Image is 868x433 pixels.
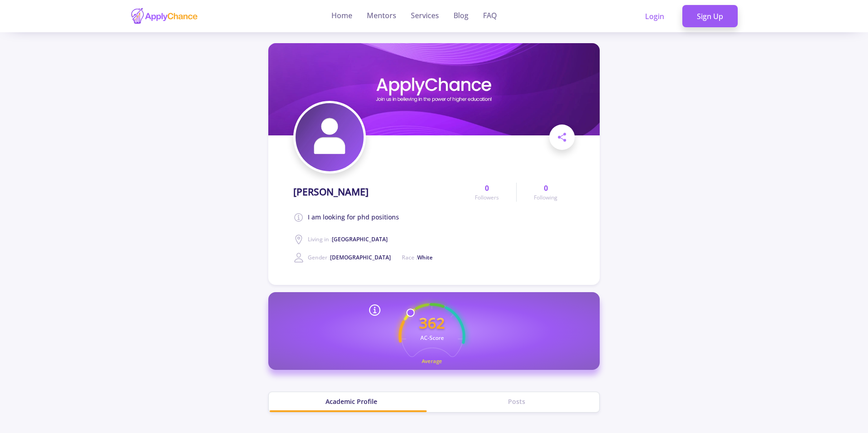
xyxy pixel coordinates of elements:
[422,358,442,364] text: Average
[308,235,388,243] span: Living in :
[434,397,599,406] div: Posts
[402,254,433,261] span: Race :
[458,183,516,202] a: 0Followers
[293,186,369,198] h1: [PERSON_NAME]
[269,397,434,406] div: Academic Profile
[330,254,391,261] span: [DEMOGRAPHIC_DATA]
[332,235,388,243] span: [GEOGRAPHIC_DATA]
[308,254,391,261] span: Gender :
[419,313,445,333] text: 362
[296,103,364,171] img: Milad Alibakhshiavatar
[420,334,444,342] text: AC-Score
[534,194,557,202] span: Following
[268,43,600,135] img: Milad Alibakhshicover image
[130,7,198,25] img: applychance logo
[475,194,499,202] span: Followers
[485,183,489,194] span: 0
[308,212,399,223] span: I am looking for phd positions
[516,183,575,202] a: 0Following
[544,183,548,194] span: 0
[631,5,679,28] a: Login
[417,254,433,261] span: White
[682,5,738,28] a: Sign Up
